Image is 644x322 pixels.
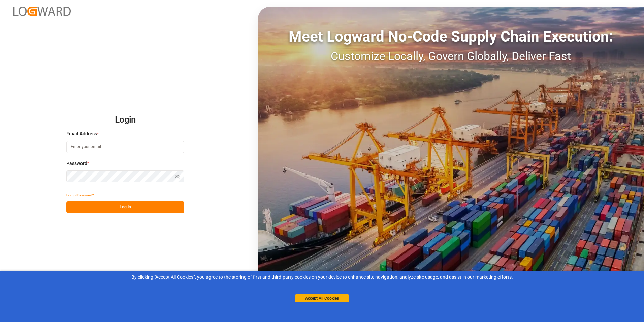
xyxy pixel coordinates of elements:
[66,189,94,201] button: Forgot Password?
[258,25,644,48] div: Meet Logward No-Code Supply Chain Execution:
[66,201,184,213] button: Log In
[5,274,639,281] div: By clicking "Accept All Cookies”, you agree to the storing of first and third-party cookies on yo...
[258,48,644,65] div: Customize Locally, Govern Globally, Deliver Fast
[66,109,184,131] h2: Login
[66,160,87,167] span: Password
[66,141,184,153] input: Enter your email
[66,130,97,137] span: Email Address
[295,294,349,302] button: Accept All Cookies
[13,7,71,16] img: Logward_new_orange.png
